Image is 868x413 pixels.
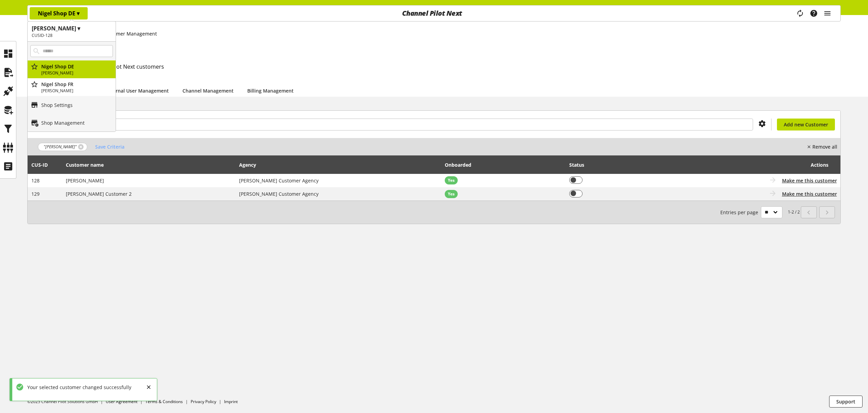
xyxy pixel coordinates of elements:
[28,114,116,132] a: Shop Management
[829,396,863,408] button: Support
[106,87,169,94] a: Internal User Management
[720,206,800,218] small: 1-2 / 2
[41,119,85,126] p: Shop Management
[247,87,294,94] a: Billing Management
[32,32,112,39] h2: CUSID-128
[27,5,841,22] nav: main navigation
[41,81,113,88] p: Nigel Shop FR
[239,177,319,184] span: [PERSON_NAME] Customer Agency
[41,88,113,94] p: [PERSON_NAME]
[569,161,591,168] div: Status
[41,70,113,76] p: [PERSON_NAME]
[448,191,455,197] span: Yes
[191,399,216,404] a: Privacy Policy
[182,87,234,94] a: Channel Management
[782,190,837,197] button: Make me this customer
[66,177,104,184] span: [PERSON_NAME]
[31,177,40,184] span: 128
[66,191,132,197] span: [PERSON_NAME] Customer 2
[224,399,238,404] a: Imprint
[90,141,130,153] button: Save Criteria
[95,143,124,150] span: Save Criteria
[777,119,835,130] a: Add new Customer
[239,191,319,197] span: [PERSON_NAME] Customer Agency
[666,158,828,171] div: Actions
[31,191,40,197] span: 129
[448,177,455,183] span: Yes
[41,101,73,109] p: Shop Settings
[106,399,137,404] a: User Agreement
[239,161,263,168] div: Agency
[145,399,183,404] a: Terms & Conditions
[28,96,116,114] a: Shop Settings
[784,121,828,128] span: Add new Customer
[27,399,106,405] li: ©2025 Channel Pilot Solutions GmbH
[38,63,841,71] h2: This is the list of all Channel Pilot Next customers
[24,384,131,391] div: Your selected customer changed successfully
[77,10,79,17] span: ▾
[720,209,761,216] span: Entries per page
[44,144,77,150] span: "[PERSON_NAME]"
[836,398,855,405] span: Support
[38,9,79,17] p: Nigel Shop DE
[31,161,55,168] div: CUS-⁠ID
[32,24,112,32] h1: [PERSON_NAME] ▾
[782,177,837,184] button: Make me this customer
[66,161,111,168] div: Customer name
[445,161,478,168] div: Onboarded
[41,63,113,70] p: Nigel Shop DE
[812,143,837,150] nobr: Remove all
